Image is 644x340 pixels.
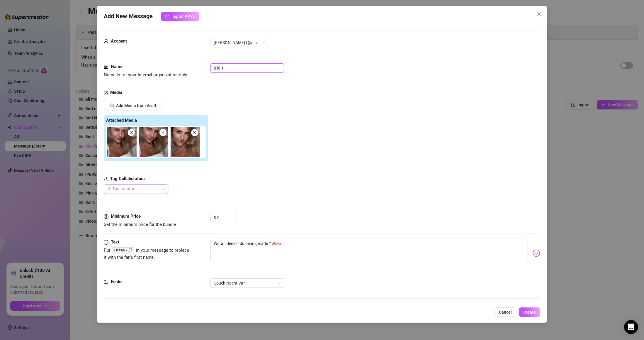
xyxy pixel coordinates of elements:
[161,131,165,135] span: close
[111,214,141,219] strong: Minimum Price
[111,64,123,69] strong: Name
[110,103,114,107] span: picture
[534,12,544,16] span: Close
[111,279,123,284] strong: Folder
[110,90,122,95] strong: Media
[214,279,281,287] span: Couch Nacht VIP
[104,63,108,70] span: align-left
[104,12,153,21] span: Add New Message
[104,89,108,96] span: picture
[519,307,540,317] button: Create
[214,38,266,47] span: Nina (@ninabergervip)
[494,307,516,317] button: Cancel
[129,131,133,135] span: close
[104,72,188,77] span: Name is for your internal organization only.
[106,118,137,123] strong: Attached Media
[104,38,108,45] span: user
[110,176,145,181] strong: Tag Collaborators
[128,248,132,253] button: Click to Copy
[111,38,127,44] strong: Account
[172,14,195,19] span: Import PPVs
[104,278,108,285] span: folder
[171,127,200,157] img: media
[161,12,199,21] button: Import PPVs
[499,310,512,314] span: Cancel
[104,175,108,182] span: user
[523,310,536,314] span: Create
[112,247,134,253] code: {name}
[624,320,638,334] div: Open Intercom Messenger
[107,127,137,157] img: media
[104,213,108,220] span: dollar
[128,248,132,252] span: copy
[533,249,540,257] img: svg%3e
[210,239,528,262] textarea: Woran denkst du denn gerade ? 🙈🫦
[104,248,189,260] span: Put in your message to replace it with the fan's first name.
[104,222,176,227] span: Set the minimum price for the bundle
[537,12,541,16] span: close
[111,239,119,245] strong: Text
[104,101,162,110] button: Add Media from Vault
[104,239,108,246] span: message
[193,131,197,135] span: close
[139,127,168,157] img: media
[210,63,284,73] input: Enter a name
[165,14,169,18] span: import
[534,9,544,19] button: Close
[116,103,157,108] span: Add Media from Vault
